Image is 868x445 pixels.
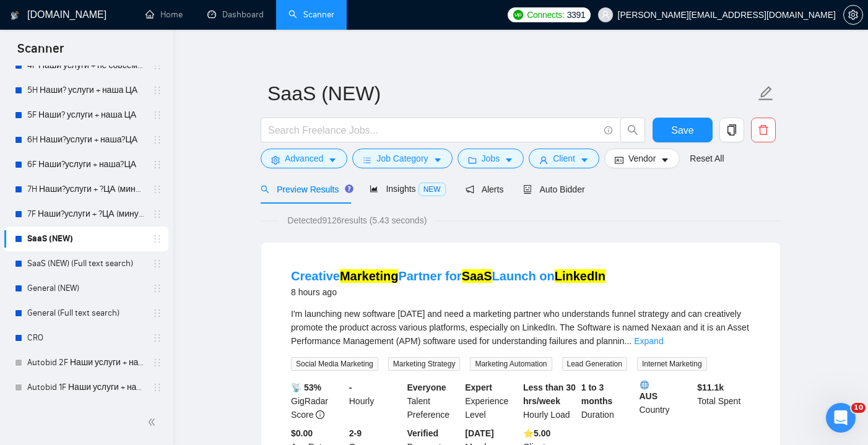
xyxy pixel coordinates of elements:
[843,5,863,25] button: setting
[521,381,579,421] div: Hourly Load
[291,309,749,346] span: I'm launching new software [DATE] and need a marketing partner who understands funnel strategy an...
[625,336,632,346] span: ...
[637,357,707,371] span: Internet Marketing
[844,10,862,20] span: setting
[405,381,463,421] div: Talent Preference
[152,184,162,194] span: holder
[695,381,753,421] div: Total Spent
[27,301,145,326] a: General (Full text search)
[152,85,162,95] span: holder
[555,269,605,283] mark: LinkedIn
[344,183,355,194] div: Tooltip anchor
[291,285,605,300] div: 8 hours ago
[653,118,713,142] button: Save
[553,152,575,165] span: Client
[27,152,145,177] a: 6F Наши?услуги + наша?ЦА
[27,127,145,152] a: 6H Наши?услуги + наша?ЦА
[661,155,669,165] span: caret-down
[152,308,162,318] span: holder
[843,10,863,20] a: setting
[27,375,145,400] a: Autobid 1F Наши услуги + наша ЦА
[470,357,552,371] span: Marketing Automation
[152,160,162,170] span: holder
[291,269,605,283] a: CreativeMarketingPartner forSaaSLaunch onLinkedIn
[466,184,504,194] span: Alerts
[640,381,649,389] img: 🌐
[628,152,656,165] span: Vendor
[347,381,405,421] div: Hourly
[539,155,548,165] span: user
[328,155,337,165] span: caret-down
[634,336,663,346] a: Expand
[690,152,724,165] a: Reset All
[604,149,680,168] button: idcardVendorcaret-down
[505,155,513,165] span: caret-down
[580,155,589,165] span: caret-down
[751,118,776,142] button: delete
[671,123,693,138] span: Save
[462,269,492,283] mark: SaaS
[27,78,145,103] a: 5H Наши? услуги + наша ЦА
[285,152,323,165] span: Advanced
[567,8,586,22] span: 3391
[11,6,19,25] img: logo
[758,85,774,102] span: edit
[640,381,693,401] b: AUS
[289,9,334,20] a: searchScanner
[433,155,442,165] span: caret-down
[581,382,613,406] b: 1 to 3 months
[27,202,145,227] a: 7F Наши?услуги + ?ЦА (минус наша ЦА)
[826,403,856,433] iframe: Intercom live chat
[152,333,162,343] span: holder
[458,149,524,168] button: folderJobscaret-down
[271,155,280,165] span: setting
[289,381,347,421] div: GigRadar Score
[851,403,866,413] span: 10
[370,184,378,193] span: area-chart
[207,9,264,20] a: dashboardDashboard
[352,149,452,168] button: barsJob Categorycaret-down
[279,214,435,227] span: Detected 9126 results (5.43 seconds)
[349,428,362,438] b: 2-9
[465,428,493,438] b: [DATE]
[261,149,347,168] button: settingAdvancedcaret-down
[523,185,532,194] span: robot
[376,152,428,165] span: Job Category
[7,40,74,66] span: Scanner
[752,124,775,136] span: delete
[621,124,644,136] span: search
[27,103,145,127] a: 5F Наши? услуги + наша ЦА
[513,10,523,20] img: upwork-logo.png
[27,350,145,375] a: Autobid 2F Наши услуги + наша?ЦА
[462,381,521,421] div: Experience Level
[152,382,162,392] span: holder
[579,381,637,421] div: Duration
[291,357,378,371] span: Social Media Marketing
[719,118,744,142] button: copy
[316,410,324,419] span: info-circle
[620,118,645,142] button: search
[152,259,162,269] span: holder
[152,234,162,244] span: holder
[523,428,550,438] b: ⭐️ 5.00
[27,53,145,78] a: 4F Наши услуги + не совсем наша ЦА (минус наша ЦА)
[291,307,750,348] div: I'm launching new software in one month and need a marketing partner who understands funnel strat...
[370,184,445,194] span: Insights
[340,269,398,283] mark: Marketing
[407,382,446,392] b: Everyone
[267,78,755,109] input: Scanner name...
[27,177,145,202] a: 7H Наши?услуги + ?ЦА (минус наша ЦА)
[527,8,564,22] span: Connects:
[604,126,612,134] span: info-circle
[465,382,492,392] b: Expert
[152,358,162,368] span: holder
[562,357,627,371] span: Lead Generation
[152,61,162,71] span: holder
[261,185,269,194] span: search
[419,183,446,196] span: NEW
[152,110,162,120] span: holder
[152,283,162,293] span: holder
[363,155,371,165] span: bars
[482,152,500,165] span: Jobs
[145,9,183,20] a: homeHome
